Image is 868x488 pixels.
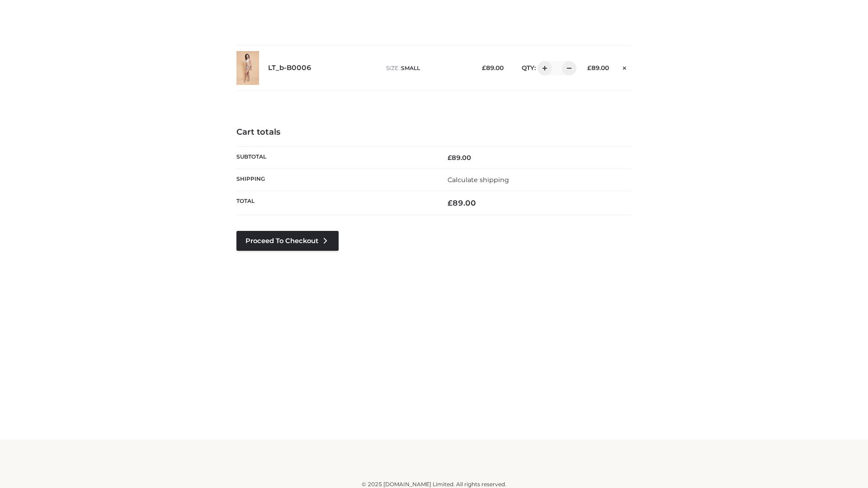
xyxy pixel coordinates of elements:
span: £ [448,198,453,207]
bdi: 89.00 [448,154,471,162]
span: £ [448,154,452,162]
img: LT_b-B0006 - SMALL [236,51,259,85]
span: SMALL [401,65,420,71]
a: Proceed to Checkout [236,231,339,251]
th: Shipping [236,169,434,191]
h4: Cart totals [236,127,632,137]
span: £ [482,64,486,71]
div: QTY: [513,61,573,75]
th: Total [236,191,434,215]
span: £ [587,64,591,71]
bdi: 89.00 [448,198,476,207]
a: Remove this item [618,61,632,73]
th: Subtotal [236,146,434,169]
a: Calculate shipping [448,176,509,184]
a: LT_b-B0006 [268,64,311,72]
p: size : [386,64,468,72]
bdi: 89.00 [482,64,504,71]
bdi: 89.00 [587,64,609,71]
